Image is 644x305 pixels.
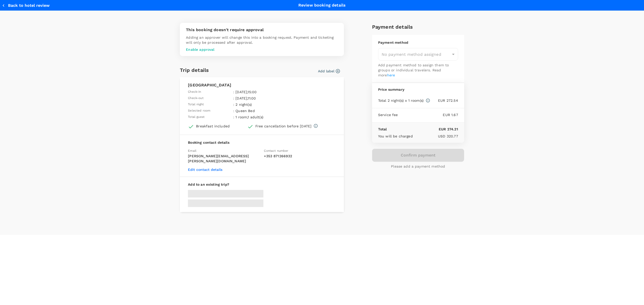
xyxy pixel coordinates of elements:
[235,96,290,101] p: [DATE] , 11:00
[188,102,204,107] span: Total night
[298,2,346,8] p: Review booking details
[188,89,201,94] span: Check-in
[378,112,398,117] p: Service fee
[313,124,318,128] svg: Full refund before 2025-09-02 00:00 Cancelation after 2025-09-02 00:00, cancelation fee of USD 29...
[188,115,205,120] span: Total guest
[188,140,336,145] p: Booking contact details
[372,23,464,31] h6: Payment details
[387,73,395,77] a: here
[378,87,458,92] p: Price summary
[387,127,458,132] p: EUR 274.21
[235,102,290,107] p: 2 night(s)
[188,154,260,164] p: [PERSON_NAME][EMAIL_ADDRESS][PERSON_NAME][DOMAIN_NAME]
[378,63,458,78] p: Add payment method to assign them to groups or individual travelers. Read more
[196,124,230,129] div: Breakfast included
[2,3,50,8] button: Back to hotel review
[233,96,234,101] span: :
[378,98,424,103] p: Total 2 night(s) x 1 room(s)
[233,89,234,94] span: :
[233,102,234,107] span: :
[264,149,288,152] span: Contact number
[378,48,458,61] div: No payment method assigned
[235,115,290,120] p: 1 room , 1 adult(s)
[378,127,387,132] p: Total
[255,124,312,129] div: Free cancellation before [DATE]
[186,27,338,33] p: This booking doesn't require approval
[378,134,413,139] p: You will be charged
[235,108,290,113] p: Queen Bed
[188,88,292,120] table: simple table
[186,47,338,52] p: Enable approval
[233,115,234,120] span: :
[398,112,458,117] p: EUR 1.67
[318,69,340,74] button: Add label
[180,66,209,74] h6: Trip details
[430,98,458,103] p: EUR 272.54
[264,154,336,159] p: + 353 871266932
[188,96,203,101] span: Check-out
[378,40,458,45] p: Payment method
[188,168,222,172] button: Edit contact details
[188,149,196,152] span: Email
[188,82,336,88] p: [GEOGRAPHIC_DATA]
[188,182,336,187] p: Add to an existing trip?
[188,108,210,113] span: Selected room
[413,134,458,139] p: USD 320.77
[186,35,338,45] p: Adding an approver will change this into a booking request. Payment and ticketing will only be pr...
[233,108,234,113] span: :
[391,164,445,169] p: Please add a payment method
[235,89,290,94] p: [DATE] , 15:00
